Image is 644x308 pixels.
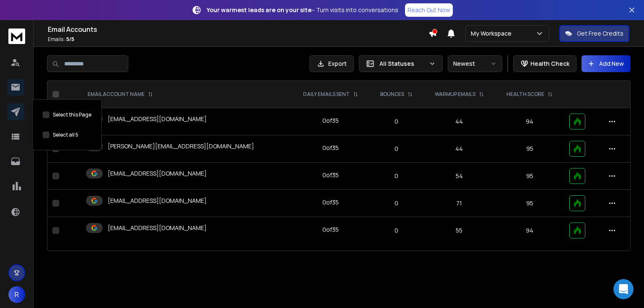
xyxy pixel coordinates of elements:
[322,116,339,125] div: 0 of 35
[613,279,634,299] div: Open Intercom Messenger
[108,142,254,150] p: [PERSON_NAME][EMAIL_ADDRESS][DOMAIN_NAME]
[495,135,564,163] td: 95
[322,171,339,179] div: 0 of 35
[423,108,495,135] td: 44
[408,6,450,14] p: Reach Out Now
[375,172,418,180] p: 0
[405,3,453,17] a: Reach Out Now
[66,36,74,43] span: 5 / 5
[471,29,515,38] p: My Workspace
[48,36,428,43] p: Emails :
[495,190,564,217] td: 95
[207,6,312,14] strong: Your warmest leads are on your site
[8,286,25,303] button: R
[322,198,339,207] div: 0 of 35
[88,91,153,98] div: EMAIL ACCOUNT NAME
[108,224,207,232] p: [EMAIL_ADDRESS][DOMAIN_NAME]
[322,225,339,234] div: 0 of 35
[435,91,475,98] p: WARMUP EMAILS
[448,55,502,72] button: Newest
[577,29,623,38] p: Get Free Credits
[379,60,426,68] p: All Statuses
[506,91,544,98] p: HEALTH SCORE
[8,28,25,44] img: logo
[48,24,428,34] h1: Email Accounts
[582,55,631,72] button: Add New
[423,163,495,190] td: 54
[495,163,564,190] td: 95
[53,111,91,118] label: Select this Page
[513,55,576,72] button: Health Check
[303,91,350,98] p: DAILY EMAILS SENT
[108,169,207,178] p: [EMAIL_ADDRESS][DOMAIN_NAME]
[53,132,78,138] label: Select all 5
[423,190,495,217] td: 71
[495,217,564,244] td: 94
[322,144,339,152] div: 0 of 35
[108,197,207,205] p: [EMAIL_ADDRESS][DOMAIN_NAME]
[375,117,418,126] p: 0
[559,25,629,42] button: Get Free Credits
[309,55,354,72] button: Export
[423,135,495,163] td: 44
[380,91,404,98] p: BOUNCES
[495,108,564,135] td: 94
[375,226,418,235] p: 0
[207,6,398,14] p: – Turn visits into conversations
[423,217,495,244] td: 55
[375,145,418,153] p: 0
[108,115,207,123] p: [EMAIL_ADDRESS][DOMAIN_NAME]
[530,60,569,68] p: Health Check
[375,199,418,207] p: 0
